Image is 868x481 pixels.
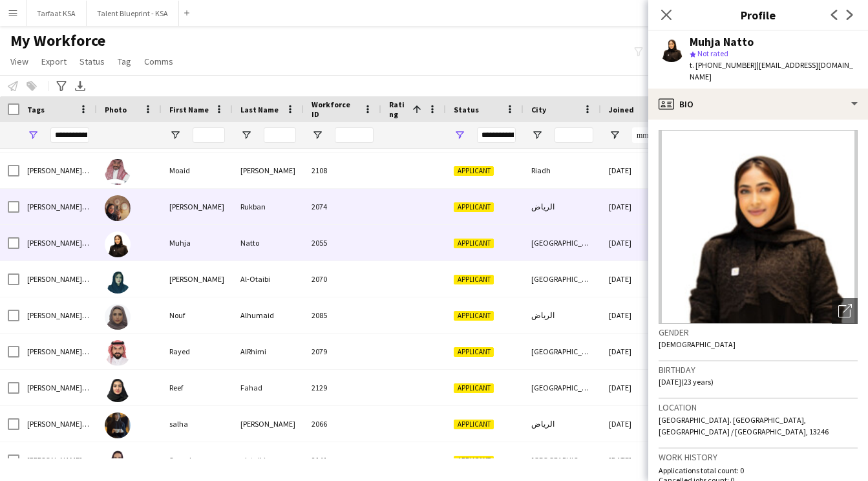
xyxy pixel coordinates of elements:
[233,189,304,224] div: Rukban
[659,130,858,324] img: Crew avatar or photo
[105,412,131,438] img: salha Alansari
[454,275,494,284] span: Applicant
[105,159,131,185] img: Moaid Abdallah
[659,401,858,413] h3: Location
[19,189,97,224] div: [PERSON_NAME] Staff
[454,383,494,393] span: Applicant
[304,406,381,442] div: 2066
[454,239,494,248] span: Applicant
[659,415,829,436] span: [GEOGRAPHIC_DATA]. [GEOGRAPHIC_DATA], [GEOGRAPHIC_DATA] / [GEOGRAPHIC_DATA], 13246
[454,347,494,357] span: Applicant
[304,334,381,369] div: 2079
[162,442,233,478] div: Samaher
[524,189,601,224] div: الرياض
[169,129,181,141] button: Open Filter Menu
[240,105,279,114] span: Last Name
[304,225,381,261] div: 2055
[233,297,304,333] div: Alhumaid
[105,376,131,402] img: Reef Fahad
[19,334,97,369] div: [PERSON_NAME] Staff
[531,105,546,114] span: City
[169,105,209,114] span: First Name
[555,127,593,143] input: City Filter Input
[162,153,233,188] div: Moaid
[105,449,131,475] img: Samaher alotaibi
[690,36,754,48] div: Muhja Natto
[112,53,136,70] a: Tag
[632,127,671,143] input: Joined Filter Input
[19,406,97,442] div: [PERSON_NAME] Staff
[36,53,72,70] a: Export
[648,89,868,120] div: Bio
[531,129,543,141] button: Open Filter Menu
[659,339,736,349] span: [DEMOGRAPHIC_DATA]
[304,442,381,478] div: 2141
[19,261,97,297] div: [PERSON_NAME] Staff
[304,189,381,224] div: 2074
[524,442,601,478] div: [GEOGRAPHIC_DATA]
[162,225,233,261] div: Muhja
[304,153,381,188] div: 2108
[144,56,173,67] span: Comms
[697,48,728,58] span: Not rated
[524,406,601,442] div: الرياض
[74,53,110,70] a: Status
[601,406,679,442] div: [DATE]
[41,56,67,67] span: Export
[601,334,679,369] div: [DATE]
[10,56,28,67] span: View
[609,129,620,141] button: Open Filter Menu
[264,127,296,143] input: Last Name Filter Input
[162,297,233,333] div: Nouf
[105,340,131,366] img: Rayed AlRhimi
[162,334,233,369] div: Rayed
[454,202,494,212] span: Applicant
[162,370,233,405] div: Reef
[601,261,679,297] div: [DATE]
[601,189,679,224] div: [DATE]
[233,406,304,442] div: [PERSON_NAME]
[19,225,97,261] div: [PERSON_NAME] Staff
[601,442,679,478] div: [DATE]
[162,189,233,224] div: [PERSON_NAME]
[240,129,252,141] button: Open Filter Menu
[105,105,127,114] span: Photo
[524,153,601,188] div: Riadh
[648,6,868,23] h3: Profile
[832,298,858,324] div: Open photos pop-in
[27,105,45,114] span: Tags
[105,304,131,330] img: Nouf Alhumaid
[105,231,131,257] img: Muhja Natto
[87,1,179,26] button: Talent Blueprint - KSA
[162,261,233,297] div: [PERSON_NAME]
[162,406,233,442] div: salha
[26,1,87,26] button: Tarfaat KSA
[10,31,105,50] span: My Workforce
[304,261,381,297] div: 2070
[524,297,601,333] div: الرياض
[72,78,88,94] app-action-btn: Export XLSX
[659,465,858,475] p: Applications total count: 0
[690,60,757,70] span: t. [PHONE_NUMBER]
[19,442,97,478] div: [PERSON_NAME] Staff
[233,153,304,188] div: [PERSON_NAME]
[601,225,679,261] div: [DATE]
[601,370,679,405] div: [DATE]
[454,105,479,114] span: Status
[690,60,853,81] span: | [EMAIL_ADDRESS][DOMAIN_NAME]
[659,451,858,463] h3: Work history
[233,370,304,405] div: Fahad
[601,153,679,188] div: [DATE]
[139,53,178,70] a: Comms
[524,225,601,261] div: [GEOGRAPHIC_DATA] / [GEOGRAPHIC_DATA]
[19,297,97,333] div: [PERSON_NAME] Staff
[609,105,634,114] span: Joined
[454,311,494,321] span: Applicant
[193,127,225,143] input: First Name Filter Input
[105,268,131,294] img: Munira Al-Otaibi
[659,377,714,387] span: [DATE] (23 years)
[454,129,465,141] button: Open Filter Menu
[27,129,39,141] button: Open Filter Menu
[524,261,601,297] div: [GEOGRAPHIC_DATA]
[454,166,494,176] span: Applicant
